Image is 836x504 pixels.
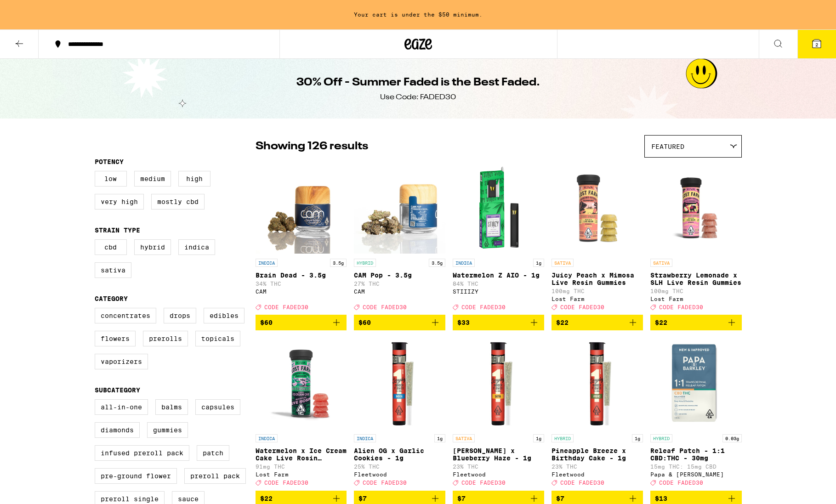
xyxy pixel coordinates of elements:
[95,239,127,255] label: CBD
[552,162,643,315] a: Open page for Juicy Peach x Mimosa Live Resin Gummies from Lost Farm
[552,259,574,267] p: SATIVA
[632,434,643,442] p: 1g
[461,480,506,486] span: CODE FADED30
[650,315,742,330] button: Add to bag
[256,464,347,470] p: 91mg THC
[453,315,544,330] button: Add to bag
[453,289,544,294] div: STIIIZY
[197,445,229,461] label: Patch
[147,422,188,438] label: Gummies
[552,162,643,254] img: Lost Farm - Juicy Peach x Mimosa Live Resin Gummies
[95,308,156,323] label: Concentrates
[354,162,445,254] img: CAM - CAM Pop - 3.5g
[95,386,140,394] legend: Subcategory
[453,259,475,267] p: INDICA
[560,480,604,486] span: CODE FADED30
[815,42,818,47] span: 2
[533,259,544,267] p: 1g
[296,75,540,91] h1: 30% Off - Summer Faded is the Best Faded.
[453,471,544,477] div: Fleetwood
[195,399,240,415] label: Capsules
[533,434,544,442] p: 1g
[256,162,347,254] img: CAM - Brain Dead - 3.5g
[256,272,347,279] p: Brain Dead - 3.5g
[453,162,544,254] img: STIIIZY - Watermelon Z AIO - 1g
[552,315,643,330] button: Add to bag
[256,139,368,154] p: Showing 126 results
[95,331,136,346] label: Flowers
[95,262,131,278] label: Sativa
[429,259,445,267] p: 3.5g
[659,480,703,486] span: CODE FADED30
[650,434,672,442] p: HYBRID
[560,304,604,310] span: CODE FADED30
[354,338,445,430] img: Fleetwood - Alien OG x Garlic Cookies - 1g
[95,295,128,302] legend: Category
[354,162,445,315] a: Open page for CAM Pop - 3.5g from CAM
[457,319,470,326] span: $33
[655,319,667,326] span: $22
[380,92,456,102] div: Use Code: FADED30
[330,259,347,267] p: 3.5g
[650,338,742,490] a: Open page for Releaf Patch - 1:1 CBD:THC - 30mg from Papa & Barkley
[260,495,273,502] span: $22
[256,315,347,330] button: Add to bag
[650,162,742,254] img: Lost Farm - Strawberry Lemonade x SLH Live Resin Gummies
[650,288,742,294] p: 100mg THC
[155,399,188,415] label: Balms
[354,272,445,279] p: CAM Pop - 3.5g
[354,259,376,267] p: HYBRID
[650,259,672,267] p: SATIVA
[95,354,148,369] label: Vaporizers
[95,445,189,461] label: Infused Preroll Pack
[453,281,544,287] p: 84% THC
[204,308,245,323] label: Edibles
[659,304,703,310] span: CODE FADED30
[354,338,445,490] a: Open page for Alien OG x Garlic Cookies - 1g from Fleetwood
[95,468,177,484] label: Pre-ground Flower
[134,239,171,255] label: Hybrid
[151,194,205,210] label: Mostly CBD
[552,447,643,462] p: Pineapple Breeze x Birthday Cake - 1g
[552,471,643,477] div: Fleetwood
[256,338,347,430] img: Lost Farm - Watermelon x Ice Cream Cake Live Rosin Gummies
[95,422,140,438] label: Diamonds
[363,480,407,486] span: CODE FADED30
[650,272,742,286] p: Strawberry Lemonade x SLH Live Resin Gummies
[434,434,445,442] p: 1g
[256,447,347,462] p: Watermelon x Ice Cream Cake Live Rosin Gummies
[650,296,742,302] div: Lost Farm
[552,338,643,430] img: Fleetwood - Pineapple Breeze x Birthday Cake - 1g
[354,434,376,442] p: INDICA
[650,447,742,462] p: Releaf Patch - 1:1 CBD:THC - 30mg
[256,338,347,490] a: Open page for Watermelon x Ice Cream Cake Live Rosin Gummies from Lost Farm
[95,194,144,210] label: Very High
[178,239,215,255] label: Indica
[354,281,445,287] p: 27% THC
[461,304,506,310] span: CODE FADED30
[453,464,544,470] p: 23% THC
[95,399,148,415] label: All-In-One
[264,304,308,310] span: CODE FADED30
[354,471,445,477] div: Fleetwood
[256,259,278,267] p: INDICA
[453,338,544,430] img: Fleetwood - Jack Herer x Blueberry Haze - 1g
[650,464,742,470] p: 15mg THC: 15mg CBD
[655,495,667,502] span: $13
[453,434,475,442] p: SATIVA
[797,30,836,58] button: 2
[354,447,445,462] p: Alien OG x Garlic Cookies - 1g
[552,288,643,294] p: 100mg THC
[143,331,188,346] label: Prerolls
[354,289,445,294] div: CAM
[552,338,643,490] a: Open page for Pineapple Breeze x Birthday Cake - 1g from Fleetwood
[358,495,367,502] span: $7
[95,158,124,165] legend: Potency
[552,272,643,286] p: Juicy Peach x Mimosa Live Resin Gummies
[95,171,127,187] label: Low
[95,227,140,234] legend: Strain Type
[453,272,544,279] p: Watermelon Z AIO - 1g
[164,308,196,323] label: Drops
[552,464,643,470] p: 23% THC
[453,338,544,490] a: Open page for Jack Herer x Blueberry Haze - 1g from Fleetwood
